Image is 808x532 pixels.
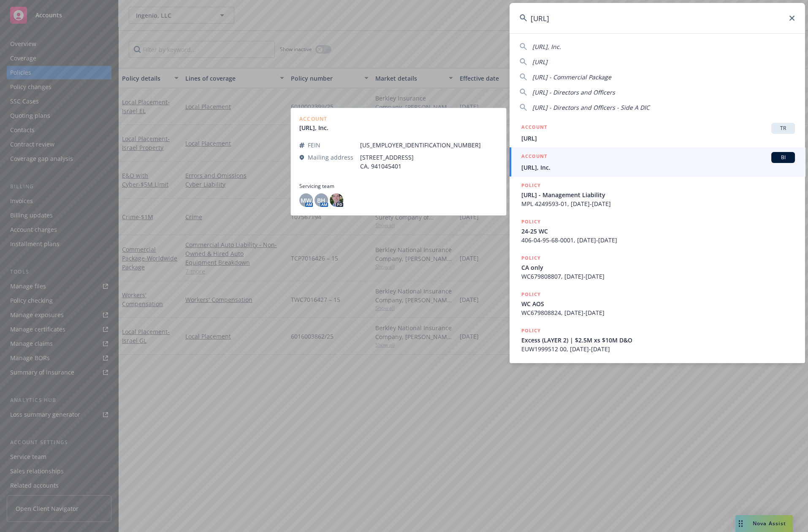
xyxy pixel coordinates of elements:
span: MPL 4249593-01, [DATE]-[DATE] [521,199,795,208]
span: [URL] - Commercial Package [532,73,611,81]
h5: ACCOUNT [521,123,547,133]
a: POLICYCA onlyWC679808807, [DATE]-[DATE] [510,249,805,285]
span: WC AOS [521,299,795,308]
span: [URL] [532,58,548,66]
span: TR [775,125,792,132]
span: Excess (LAYER 2) | $2.5M xs $10M D&O [521,336,795,345]
a: POLICY[URL] - Management LiabilityMPL 4249593-01, [DATE]-[DATE] [510,176,805,213]
a: POLICYExcess (LAYER 2) | $2.5M xs $10M D&OEUW1999512 00, [DATE]-[DATE] [510,322,805,358]
span: WC679808824, [DATE]-[DATE] [521,308,795,317]
span: WC679808807, [DATE]-[DATE] [521,272,795,281]
span: CA only [521,263,795,272]
h5: POLICY [521,217,541,226]
h5: POLICY [521,326,541,335]
input: Search... [510,3,805,33]
h5: POLICY [521,254,541,262]
span: [URL] [521,134,795,143]
span: [URL] - Management Liability [521,190,795,199]
a: ACCOUNTTR[URL] [510,118,805,147]
span: [URL] - Directors and Officers - Side A DIC [532,103,650,111]
span: EUW1999512 00, [DATE]-[DATE] [521,345,795,353]
h5: POLICY [521,181,541,190]
h5: ACCOUNT [521,152,547,162]
a: ACCOUNTBI[URL], Inc. [510,147,805,176]
a: POLICY24-25 WC406-04-95-68-0001, [DATE]-[DATE] [510,213,805,249]
h5: POLICY [521,290,541,299]
span: [URL], Inc. [521,163,795,172]
span: 406-04-95-68-0001, [DATE]-[DATE] [521,236,795,244]
span: 24-25 WC [521,227,795,236]
span: [URL] - Directors and Officers [532,88,615,96]
span: BI [775,154,792,161]
span: [URL], Inc. [532,43,561,51]
a: POLICYWC AOSWC679808824, [DATE]-[DATE] [510,285,805,322]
